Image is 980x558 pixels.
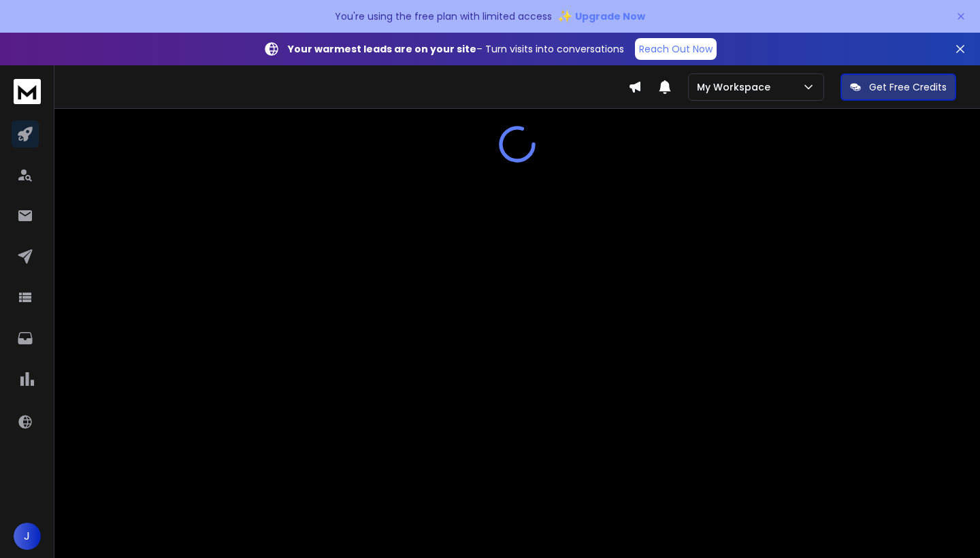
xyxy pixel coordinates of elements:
[14,523,41,550] button: J
[288,42,624,56] p: – Turn visits into conversations
[557,7,572,26] span: ✨
[840,73,956,101] button: Get Free Credits
[575,10,645,23] span: Upgrade Now
[335,10,552,23] p: You're using the free plan with limited access
[639,42,713,56] p: Reach Out Now
[288,42,476,56] strong: Your warmest leads are on your site
[697,80,776,94] p: My Workspace
[557,3,645,30] button: ✨Upgrade Now
[869,80,947,94] p: Get Free Credits
[14,79,41,104] img: logo
[635,38,717,60] a: Reach Out Now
